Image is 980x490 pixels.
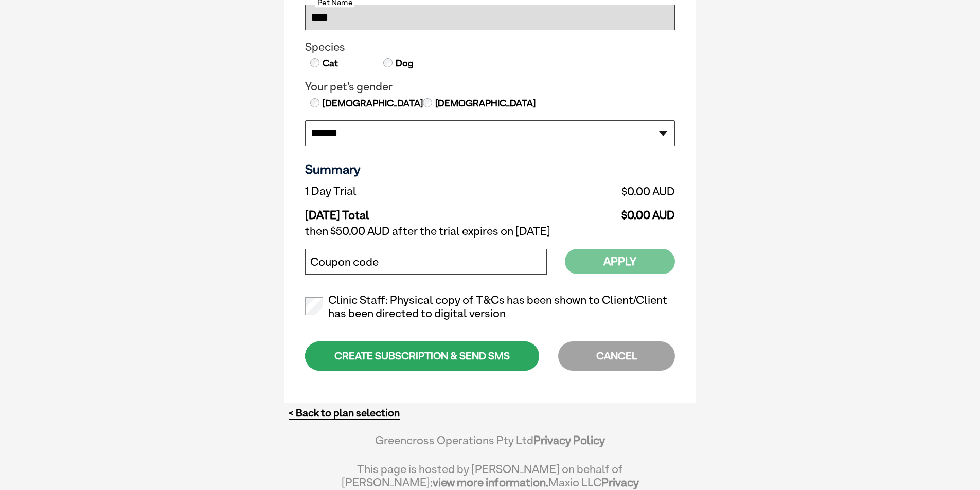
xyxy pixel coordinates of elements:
legend: Your pet's gender [305,80,675,94]
a: view more information. [433,476,548,489]
td: $0.00 AUD [506,182,675,201]
td: then $50.00 AUD after the trial expires on [DATE] [305,222,675,241]
label: Coupon code [310,256,379,269]
a: Privacy Policy [533,433,605,447]
td: [DATE] Total [305,201,506,222]
input: Clinic Staff: Physical copy of T&Cs has been shown to Client/Client has been directed to digital ... [305,297,323,315]
div: CREATE SUBSCRIPTION & SEND SMS [305,341,539,371]
a: < Back to plan selection [289,407,400,420]
label: Clinic Staff: Physical copy of T&Cs has been shown to Client/Client has been directed to digital ... [305,294,675,320]
button: Apply [565,249,675,274]
div: CANCEL [558,341,675,371]
legend: Species [305,41,675,54]
div: Greencross Operations Pty Ltd [341,433,639,457]
td: 1 Day Trial [305,182,506,201]
h3: Summary [305,161,675,177]
td: $0.00 AUD [506,201,675,222]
